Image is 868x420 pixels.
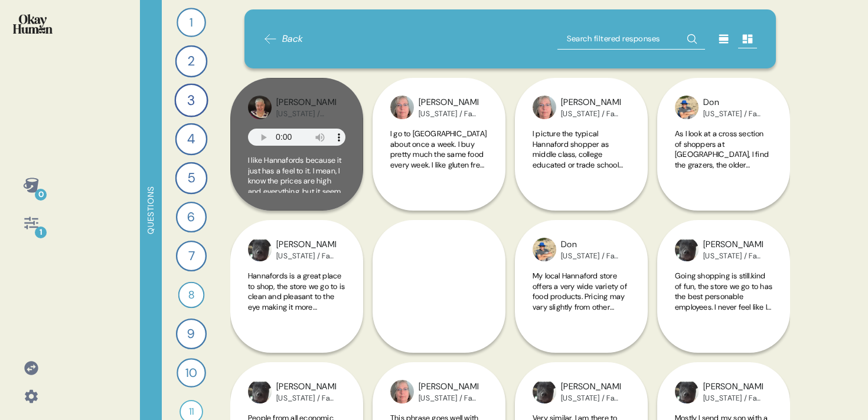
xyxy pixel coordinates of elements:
div: 8 [178,282,205,309]
div: [US_STATE] / Fast & Fresh [419,393,478,403]
div: [PERSON_NAME] [419,96,478,109]
div: [PERSON_NAME] [561,96,621,109]
div: [US_STATE] / Fast & Fresh [703,393,763,403]
div: [PERSON_NAME] [276,380,336,393]
img: profilepic_9934968343274179.jpg [533,238,556,261]
img: profilepic_24640583472203235.jpg [248,238,272,261]
div: 9 [176,319,207,349]
div: [PERSON_NAME] [703,380,763,393]
img: profilepic_24640583472203235.jpg [533,380,556,403]
input: Search filtered responses [557,28,705,50]
span: Hannafords is a great place to shop, the store we go to is clean and pleasant to the eye making i... [248,271,345,405]
img: profilepic_23895048896860999.jpg [390,380,414,403]
img: profilepic_8205762622853553.jpg [248,96,272,119]
div: 0 [35,189,47,201]
div: [US_STATE] / Fast & Fresh [561,109,621,119]
div: [US_STATE] / Fast & Fresh [703,251,763,261]
div: 4 [175,123,208,156]
span: Back [282,32,304,46]
div: [PERSON_NAME] [419,380,478,393]
img: profilepic_23895048896860999.jpg [533,96,556,119]
div: [US_STATE] / Fast & Fresh [276,251,336,261]
div: 1 [177,8,206,37]
div: [PERSON_NAME] [703,238,763,251]
span: Going shopping is still.kind of fun, the store we go to has the best personable employees. I neve... [675,271,772,374]
div: [US_STATE] / Grab & Go-ers [276,109,336,119]
div: Don [703,96,763,109]
span: I picture the typical Hannaford shopper as middle class, college educated or trade school trained... [533,129,627,304]
div: 10 [177,358,206,388]
div: 3 [174,83,208,117]
div: 1 [35,227,47,238]
div: Don [561,238,621,251]
img: profilepic_9934968343274179.jpg [675,96,699,119]
img: profilepic_24640583472203235.jpg [248,380,272,403]
div: 5 [175,162,208,195]
img: profilepic_24640583472203235.jpg [675,238,699,261]
img: profilepic_23895048896860999.jpg [390,96,414,119]
div: [US_STATE] / Fast & Fresh [561,251,621,261]
span: I go to [GEOGRAPHIC_DATA] about once a week. I buy pretty much the same food every week. I like g... [390,129,488,408]
div: 6 [176,202,207,232]
div: [PERSON_NAME] [276,96,336,109]
span: My local Hannaford store offers a very wide variety of food products. Pricing may vary slightly f... [533,271,630,395]
span: As I look at a cross section of shoppers at [GEOGRAPHIC_DATA], I find the grazers, the older gene... [675,129,770,284]
img: okayhuman.3b1b6348.png [13,14,53,34]
div: 2 [175,45,208,78]
div: [PERSON_NAME] [276,238,336,251]
div: [PERSON_NAME] [561,380,621,393]
div: [US_STATE] / Fast & Fresh [703,109,763,119]
div: [US_STATE] / Fast & Fresh [419,109,478,119]
div: 7 [176,241,207,271]
img: profilepic_24640583472203235.jpg [675,380,699,403]
div: [US_STATE] / Fast & Fresh [276,393,336,403]
div: [US_STATE] / Fast & Fresh [561,393,621,403]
